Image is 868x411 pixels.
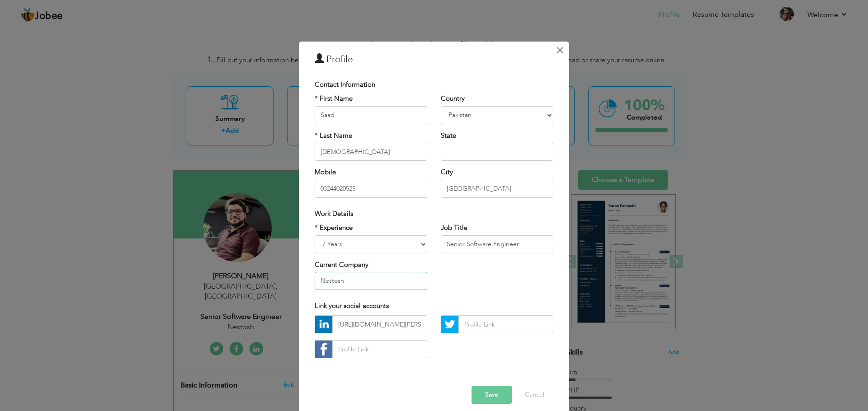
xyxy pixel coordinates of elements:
label: * Experience [315,223,353,233]
button: Cancel [516,386,553,404]
img: linkedin [315,316,332,333]
label: Country [441,94,465,103]
button: Save [472,386,512,404]
button: Close [552,43,567,57]
label: Mobile [315,168,336,177]
img: facebook [315,341,332,358]
input: Profile Link [458,315,553,333]
input: Profile Link [332,340,427,358]
input: Profile Link [332,315,427,333]
span: Link your social accounts [315,301,389,310]
img: Twitter [441,316,458,333]
span: Contact Information [315,80,375,89]
label: City [441,168,453,177]
label: Job Title [441,223,467,233]
span: Work Details [315,209,353,218]
h3: Profile [315,53,553,66]
span: × [556,42,564,58]
label: Current Company [315,260,368,270]
label: * Last Name [315,131,352,140]
label: * First Name [315,94,353,103]
label: State [441,131,456,140]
